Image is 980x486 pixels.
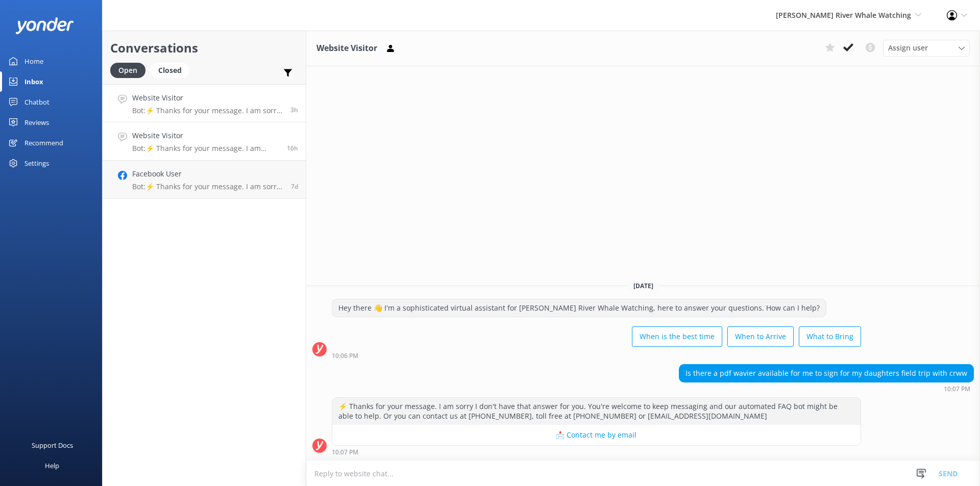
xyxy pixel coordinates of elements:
a: Open [110,64,151,75]
div: Chatbot [24,92,50,112]
button: When to Arrive [727,326,794,347]
span: Oct 13 2025 10:07pm (UTC -07:00) America/Tijuana [287,144,298,152]
strong: 10:07 PM [332,449,358,455]
p: Bot: ⚡ Thanks for your message. I am sorry I don't have that answer for you. You're welcome to ke... [132,106,283,115]
div: Oct 13 2025 10:06pm (UTC -07:00) America/Tijuana [332,352,861,359]
div: Closed [151,63,189,78]
span: [DATE] [627,282,659,290]
div: Recommend [24,133,63,153]
div: Assign User [883,40,970,56]
span: Assign user [888,42,928,54]
h4: Website Visitor [132,130,279,141]
strong: 10:07 PM [944,386,970,392]
a: Website VisitorBot:⚡ Thanks for your message. I am sorry I don't have that answer for you. You're... [103,122,306,161]
div: Inbox [24,71,43,92]
h4: Website Visitor [132,92,283,104]
div: Help [45,455,59,476]
h3: Website Visitor [316,42,377,55]
span: Oct 07 2025 02:01pm (UTC -07:00) America/Tijuana [291,182,298,191]
p: Bot: ⚡ Thanks for your message. I am sorry I don't have that answer for you. You're welcome to ke... [132,144,279,153]
div: Open [110,63,145,78]
h2: Conversations [110,38,298,58]
div: Settings [24,153,49,173]
div: Is there a pdf wavier available for me to sign for my daughters field trip with crww [679,365,973,382]
div: Home [24,51,43,71]
div: Hey there 👋 I'm a sophisticated virtual assistant for [PERSON_NAME] River Whale Watching, here to... [332,299,826,317]
div: Oct 13 2025 10:07pm (UTC -07:00) America/Tijuana [679,385,974,392]
div: Support Docs [32,435,73,455]
span: Oct 14 2025 10:43am (UTC -07:00) America/Tijuana [290,106,298,114]
a: Closed [151,64,194,75]
h4: Facebook User [132,168,283,180]
div: Oct 13 2025 10:07pm (UTC -07:00) America/Tijuana [332,448,861,455]
div: Reviews [24,112,49,133]
div: ⚡ Thanks for your message. I am sorry I don't have that answer for you. You're welcome to keep me... [332,398,861,425]
a: Website VisitorBot:⚡ Thanks for your message. I am sorry I don't have that answer for you. You're... [103,84,306,122]
button: When is the best time [632,326,722,347]
a: Facebook UserBot:⚡ Thanks for your message. I am sorry I don't have that answer for you. You're w... [103,161,306,199]
button: 📩 Contact me by email [332,425,861,445]
strong: 10:06 PM [332,353,358,359]
span: [PERSON_NAME] River Whale Watching [776,10,911,20]
img: yonder-white-logo.png [15,17,74,34]
p: Bot: ⚡ Thanks for your message. I am sorry I don't have that answer for you. You're welcome to ke... [132,182,283,191]
button: What to Bring [799,326,861,347]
